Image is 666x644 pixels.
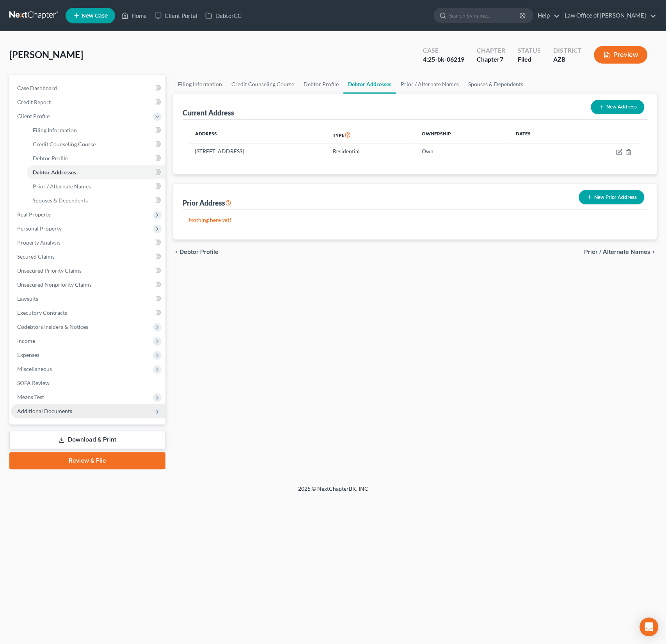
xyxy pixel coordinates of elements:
[33,127,77,133] span: Filing Information
[17,267,82,274] span: Unsecured Priority Claims
[327,144,415,159] td: Residential
[500,55,503,63] span: 7
[17,365,52,372] span: Miscellaneous
[11,292,165,306] a: Lawsuits
[27,179,165,193] a: Prior / Alternate Names
[11,81,165,95] a: Case Dashboard
[9,49,83,60] span: [PERSON_NAME]
[173,75,227,94] a: Filing Information
[27,137,165,151] a: Credit Counseling Course
[27,151,165,165] a: Debtor Profile
[17,225,62,232] span: Personal Property
[464,75,528,94] a: Spouses & Dependents
[415,126,509,144] th: Ownership
[17,239,60,246] span: Property Analysis
[449,8,520,23] input: Search by name...
[594,46,647,64] button: Preview
[17,380,50,386] span: SOFA Review
[415,144,509,159] td: Own
[584,249,650,255] span: Prior / Alternate Names
[509,126,571,144] th: Dates
[477,55,505,64] div: Chapter
[553,46,581,55] div: District
[111,485,556,499] div: 2025 © NextChapterBK, INC
[11,236,165,250] a: Property Analysis
[17,211,51,218] span: Real Property
[11,376,165,390] a: SOFA Review
[173,249,218,255] button: chevron_left Debtor Profile
[579,190,644,204] button: New Prior Address
[17,323,88,330] span: Codebtors Insiders & Notices
[17,309,67,316] span: Executory Contracts
[423,55,464,64] div: 4:25-bk-06219
[17,408,72,414] span: Additional Documents
[650,249,657,255] i: chevron_right
[591,100,644,114] button: New Address
[11,250,165,264] a: Secured Claims
[423,46,464,55] div: Case
[396,75,464,94] a: Prior / Alternate Names
[299,75,343,94] a: Debtor Profile
[343,75,396,94] a: Debtor Addresses
[17,295,38,302] span: Lawsuits
[33,169,76,176] span: Debtor Addresses
[584,249,657,255] button: Prior / Alternate Names chevron_right
[9,431,165,449] a: Download & Print
[11,278,165,292] a: Unsecured Nonpriority Claims
[9,452,165,469] a: Review & File
[11,264,165,278] a: Unsecured Priority Claims
[534,9,560,23] a: Help
[17,337,35,344] span: Income
[27,193,165,208] a: Spouses & Dependents
[17,99,51,105] span: Credit Report
[639,617,658,636] div: Open Intercom Messenger
[518,46,541,55] div: Status
[17,281,92,288] span: Unsecured Nonpriority Claims
[33,197,88,204] span: Spouses & Dependents
[189,126,327,144] th: Address
[33,141,96,147] span: Credit Counseling Course
[518,55,541,64] div: Filed
[477,46,505,55] div: Chapter
[189,216,641,224] p: Nothing here yet!
[17,85,57,91] span: Case Dashboard
[17,394,44,400] span: Means Test
[201,9,245,23] a: DebtorCC
[173,249,179,255] i: chevron_left
[11,306,165,320] a: Executory Contracts
[33,155,68,161] span: Debtor Profile
[327,126,415,144] th: Type
[183,108,234,117] div: Current Address
[17,351,39,358] span: Expenses
[151,9,201,23] a: Client Portal
[117,9,151,23] a: Home
[553,55,581,64] div: AZB
[17,113,50,119] span: Client Profile
[27,123,165,137] a: Filing Information
[227,75,299,94] a: Credit Counseling Course
[179,249,218,255] span: Debtor Profile
[183,198,231,208] div: Prior Address
[17,253,55,260] span: Secured Claims
[189,144,327,159] td: [STREET_ADDRESS]
[33,183,91,190] span: Prior / Alternate Names
[11,95,165,109] a: Credit Report
[82,13,108,19] span: New Case
[27,165,165,179] a: Debtor Addresses
[561,9,656,23] a: Law Office of [PERSON_NAME]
